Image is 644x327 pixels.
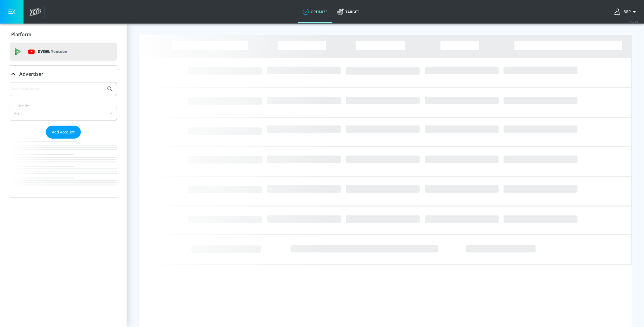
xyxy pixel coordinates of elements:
[614,8,638,15] button: BSP
[298,1,332,23] a: optimize
[12,85,103,93] input: Search by name
[10,82,117,197] div: Advertiser
[10,26,117,43] div: Platform
[38,48,67,55] p: DV360:
[10,106,117,121] div: A-Z
[10,66,117,82] div: Advertiser
[51,48,67,55] p: Youtube
[10,43,117,61] div: DV360: Youtube
[10,139,117,197] nav: list of Advertiser
[19,71,43,77] p: Advertiser
[630,20,638,23] span: v 4.24.0
[11,31,31,38] p: Platform
[621,10,631,14] span: login as: bsp_linking@zefr.com
[46,126,81,139] button: Add Account
[52,129,75,136] span: Add Account
[332,1,364,23] a: Target
[17,104,30,107] label: Sort By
